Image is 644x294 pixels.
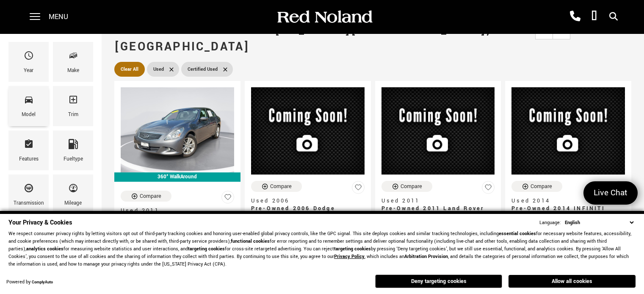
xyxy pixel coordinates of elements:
a: Used 2014Pre-Owned 2014 INFINITI Q50 Premium [511,197,625,220]
div: Features [19,155,39,164]
button: Compare Vehicle [121,191,171,202]
img: 2011 INFINITI G25 X [121,87,234,172]
div: MakeMake [53,42,93,82]
span: Fueltype [68,137,78,155]
div: TrimTrim [53,86,93,126]
span: Transmission [24,181,34,199]
div: Compare [401,183,422,190]
div: ModelModel [8,86,49,126]
img: 2011 Land Rover LR4 HSE [381,87,495,175]
div: Compare [140,192,161,200]
span: Trim [68,92,78,110]
span: Clear All [121,64,138,75]
span: Used 2011 [381,197,489,205]
img: 2014 INFINITI Q50 Premium [511,87,625,175]
span: Used [153,64,164,75]
span: Pre-Owned 2011 Land Rover LR4 HSE [381,205,489,220]
span: Make [68,48,78,66]
span: Features [24,137,34,155]
button: Compare Vehicle [381,181,432,192]
div: YearYear [8,42,49,82]
strong: essential cookies [499,230,536,237]
strong: targeting cookies [334,246,371,252]
div: Mileage [64,199,82,208]
div: FeaturesFeatures [8,130,49,170]
span: Used 2011 [121,207,228,214]
strong: Arbitration Provision [404,253,448,260]
button: Allow all cookies [509,275,636,288]
button: Save Vehicle [482,181,495,197]
select: Language Select [563,219,636,227]
span: Mileage [68,181,78,199]
div: Make [67,66,79,75]
span: 145 Vehicles for Sale in [US_STATE][GEOGRAPHIC_DATA], [GEOGRAPHIC_DATA] [114,22,491,55]
div: TransmissionTransmission [8,175,49,214]
span: Year [24,48,34,66]
div: Fueltype [64,155,83,164]
span: Used 2006 [251,197,358,205]
div: 360° WalkAround [114,172,240,182]
span: Certified Used [188,64,218,75]
button: Deny targeting cookies [375,275,502,288]
div: Compare [270,183,292,190]
span: Pre-Owned 2006 Dodge Dakota SLT [251,205,358,220]
div: MileageMileage [53,175,93,214]
strong: functional cookies [231,238,270,244]
button: Save Vehicle [352,181,365,197]
img: Red Noland Auto Group [276,10,373,25]
button: Compare Vehicle [251,181,302,192]
a: Live Chat [583,181,638,205]
img: 2006 Dodge Dakota SLT [251,87,365,175]
div: Transmission [14,199,44,208]
p: We respect consumer privacy rights by letting visitors opt out of third-party tracking cookies an... [8,230,636,268]
div: Compare [531,183,552,190]
button: Save Vehicle [221,191,234,207]
a: Used 2006Pre-Owned 2006 Dodge Dakota SLT [251,197,365,220]
span: Model [24,92,34,110]
div: FueltypeFueltype [53,130,93,170]
div: Year [24,66,33,75]
strong: analytics cookies [26,246,64,252]
span: Live Chat [589,187,632,199]
div: Trim [68,110,78,119]
span: Used 2014 [511,197,619,205]
span: Pre-Owned 2014 INFINITI Q50 Premium [511,205,619,220]
div: Model [22,110,36,119]
button: Compare Vehicle [511,181,562,192]
div: Powered by [6,280,53,285]
a: Privacy Policy [334,253,365,260]
div: Language: [539,220,561,225]
a: ComplyAuto [32,280,53,285]
a: Used 2011Pre-Owned 2011 INFINITI G25 X [121,207,234,230]
span: Your Privacy & Cookies [8,218,72,227]
a: Used 2011Pre-Owned 2011 Land Rover LR4 HSE [381,197,495,220]
strong: targeting cookies [188,246,225,252]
